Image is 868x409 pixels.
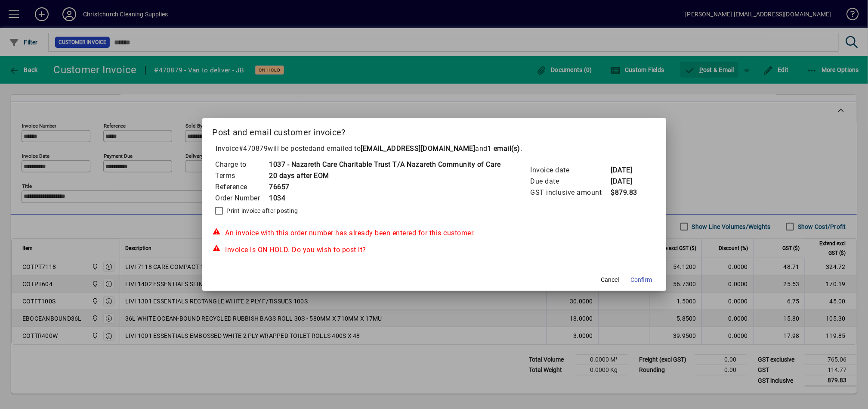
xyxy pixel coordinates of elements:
h2: Post and email customer invoice? [202,118,666,143]
td: Reference [215,181,269,193]
td: [DATE] [611,165,645,176]
td: 20 days after EOM [269,170,501,181]
td: Charge to [215,159,269,170]
span: and [476,144,521,153]
td: Terms [215,170,269,181]
td: 1034 [269,193,501,204]
label: Print invoice after posting [225,206,298,215]
b: 1 email(s) [488,144,520,153]
div: An invoice with this order number has already been entered for this customer. [213,228,656,238]
button: Confirm [627,272,656,287]
p: Invoice will be posted . [213,144,656,154]
td: GST inclusive amount [530,187,611,198]
div: Invoice is ON HOLD. Do you wish to post it? [213,245,656,255]
span: Cancel [601,275,619,284]
td: Invoice date [530,165,611,176]
td: 76657 [269,181,501,193]
td: $879.83 [611,187,645,198]
td: 1037 - Nazareth Care Charitable Trust T/A Nazareth Community of Care [269,159,501,170]
td: [DATE] [611,176,645,187]
span: and emailed to [313,144,521,153]
button: Cancel [596,272,624,287]
td: Due date [530,176,611,187]
td: Order Number [215,193,269,204]
b: [EMAIL_ADDRESS][DOMAIN_NAME] [361,144,476,153]
span: #470879 [239,144,268,153]
span: Confirm [631,275,652,284]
